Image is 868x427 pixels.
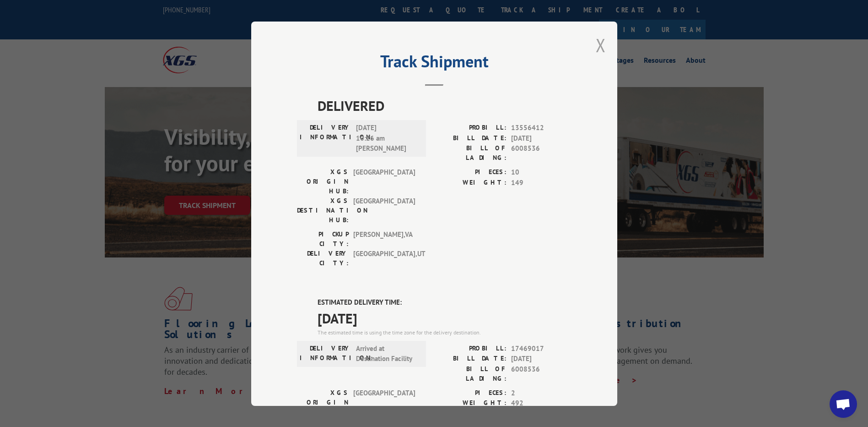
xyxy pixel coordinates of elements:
span: DELIVERED [318,95,571,116]
label: DELIVERY INFORMATION: [300,123,351,154]
label: ESTIMATED DELIVERY TIME: [318,297,571,308]
button: Close modal [596,33,606,57]
label: WEIGHT: [434,177,507,188]
span: 10 [511,167,571,178]
span: 17469017 [511,343,571,354]
label: XGS ORIGIN HUB: [297,167,349,196]
a: Open chat [830,390,857,418]
label: PIECES: [434,167,507,178]
span: 2 [511,388,571,398]
label: BILL DATE: [434,133,507,143]
h2: Track Shipment [297,55,571,72]
span: [GEOGRAPHIC_DATA] [353,167,415,196]
label: WEIGHT: [434,398,507,409]
span: 6008536 [511,143,571,163]
span: 6008536 [511,364,571,383]
label: PIECES: [434,388,507,398]
label: XGS DESTINATION HUB: [297,196,349,225]
span: Arrived at Destination Facility [356,343,418,364]
label: BILL OF LADING: [434,143,507,163]
span: [DATE] 10:26 am [PERSON_NAME] [356,123,418,154]
label: DELIVERY INFORMATION: [300,343,351,364]
span: 149 [511,177,571,188]
label: DELIVERY CITY: [297,249,349,268]
span: [DATE] [318,307,571,328]
label: PROBILL: [434,123,507,133]
span: [GEOGRAPHIC_DATA] [353,196,415,225]
label: XGS ORIGIN HUB: [297,388,349,416]
label: BILL DATE: [434,354,507,364]
span: [GEOGRAPHIC_DATA] [353,388,415,416]
span: [DATE] [511,133,571,143]
span: 13556412 [511,123,571,133]
span: [PERSON_NAME] , VA [353,230,415,249]
label: PICKUP CITY: [297,230,349,249]
span: [DATE] [511,354,571,364]
span: [GEOGRAPHIC_DATA] , UT [353,249,415,268]
span: 492 [511,398,571,409]
div: The estimated time is using the time zone for the delivery destination. [318,328,571,336]
label: BILL OF LADING: [434,364,507,383]
label: PROBILL: [434,343,507,354]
